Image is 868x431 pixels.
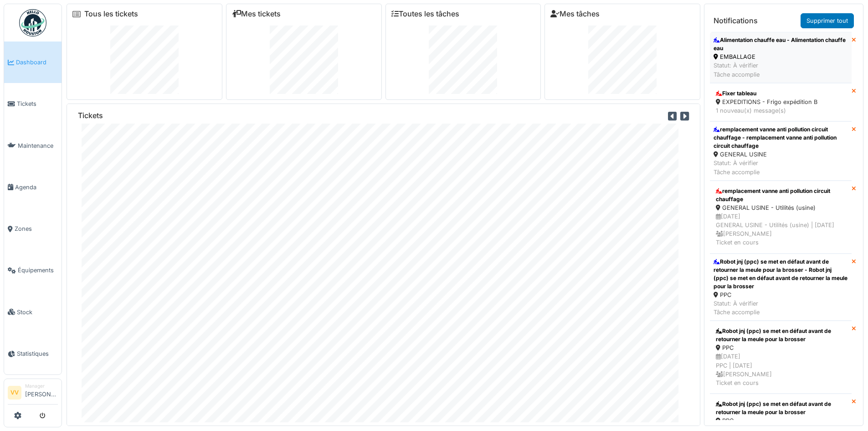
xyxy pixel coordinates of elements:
[716,203,846,212] div: GENERAL USINE - Utilités (usine)
[714,61,848,78] div: Statut: À vérifier Tâche accomplie
[716,400,846,416] div: Robot jnj (ppc) se met en défaut avant de retourner la meule pour la brosser
[714,52,848,61] div: EMBALLAGE
[550,10,600,18] a: Mes tâches
[710,181,852,254] a: remplacement vanne anti pollution circuit chauffage GENERAL USINE - Utilités (usine) [DATE]GENERA...
[710,254,852,321] a: Robot jnj (ppc) se met en défaut avant de retourner la meule pour la brosser - Robot jnj (ppc) se...
[4,249,62,291] a: Équipements
[714,291,848,299] div: PPC
[17,99,58,108] span: Tickets
[716,106,846,115] div: 1 nouveau(x) message(s)
[4,42,62,83] a: Dashboard
[4,166,62,208] a: Agenda
[8,383,58,405] a: VV Manager[PERSON_NAME]
[714,159,848,176] div: Statut: À vérifier Tâche accomplie
[4,291,62,333] a: Stock
[78,111,103,120] h6: Tickets
[716,98,846,106] div: EXPEDITIONS - Frigo expédition B
[15,224,58,233] span: Zones
[15,183,58,192] span: Agenda
[716,352,846,387] div: [DATE] PPC | [DATE] [PERSON_NAME] Ticket en cours
[714,258,848,291] div: Robot jnj (ppc) se met en défaut avant de retourner la meule pour la brosser - Robot jnj (ppc) se...
[232,10,281,18] a: Mes tickets
[714,36,848,52] div: Alimentation chauffe eau - Alimentation chauffe eau
[716,89,846,98] div: Fixer tableau
[716,327,846,343] div: Robot jnj (ppc) se met en défaut avant de retourner la meule pour la brosser
[710,83,852,121] a: Fixer tableau EXPEDITIONS - Frigo expédition B 1 nouveau(x) message(s)
[17,308,58,317] span: Stock
[714,150,848,159] div: GENERAL USINE
[17,349,58,358] span: Statistiques
[710,32,852,83] a: Alimentation chauffe eau - Alimentation chauffe eau EMBALLAGE Statut: À vérifierTâche accomplie
[84,10,138,18] a: Tous les tickets
[4,83,62,125] a: Tickets
[801,13,854,28] a: Supprimer tout
[4,333,62,374] a: Statistiques
[716,343,846,352] div: PPC
[710,321,852,394] a: Robot jnj (ppc) se met en défaut avant de retourner la meule pour la brosser PPC [DATE]PPC | [DAT...
[710,121,852,181] a: remplacement vanne anti pollution circuit chauffage - remplacement vanne anti pollution circuit c...
[714,125,848,150] div: remplacement vanne anti pollution circuit chauffage - remplacement vanne anti pollution circuit c...
[714,299,848,317] div: Statut: À vérifier Tâche accomplie
[716,416,846,425] div: PPC
[391,10,459,18] a: Toutes les tâches
[8,386,21,400] li: VV
[25,383,58,389] div: Manager
[4,125,62,166] a: Maintenance
[19,9,46,36] img: Badge_color-CXgf-gQk.svg
[25,383,58,402] li: [PERSON_NAME]
[18,266,58,275] span: Équipements
[716,212,846,247] div: [DATE] GENERAL USINE - Utilités (usine) | [DATE] [PERSON_NAME] Ticket en cours
[4,208,62,249] a: Zones
[16,58,58,67] span: Dashboard
[716,187,846,203] div: remplacement vanne anti pollution circuit chauffage
[714,16,758,25] h6: Notifications
[18,141,58,150] span: Maintenance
